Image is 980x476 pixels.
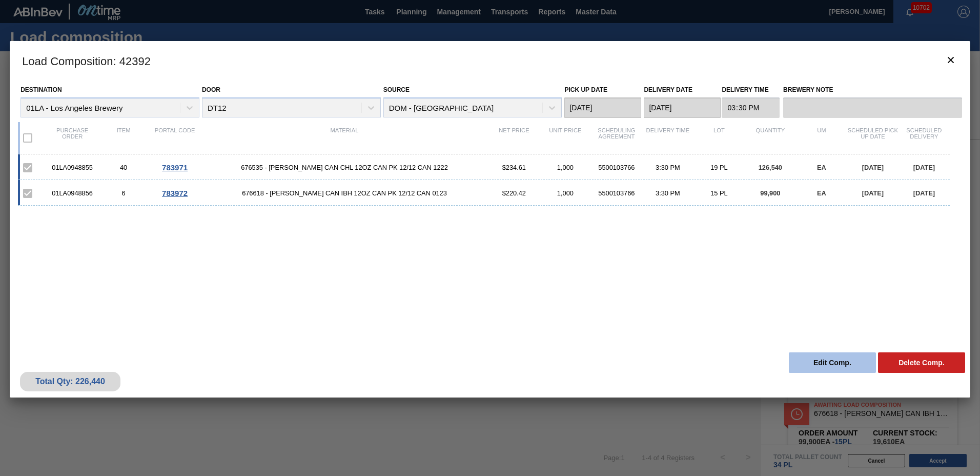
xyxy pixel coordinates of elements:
[162,189,188,197] span: 783972
[564,97,641,118] input: mm/dd/yyyy
[642,164,693,171] div: 3:30 PM
[200,164,488,171] span: 676535 - CARR CAN CHL 12OZ CAN PK 12/12 CAN 1222
[847,127,899,149] div: Scheduled Pick up Date
[796,127,847,149] div: UM
[693,164,745,171] div: 19 PL
[722,83,780,97] label: Delivery Time
[202,86,220,93] label: Door
[383,86,410,93] label: Source
[760,189,780,197] span: 99,900
[47,189,98,197] div: 01LA0948856
[564,86,607,93] label: Pick up Date
[642,127,693,149] div: Delivery Time
[913,189,935,197] span: [DATE]
[789,352,876,373] button: Edit Comp.
[862,164,884,171] span: [DATE]
[878,352,965,373] button: Delete Comp.
[488,164,540,171] div: $234.61
[642,189,693,197] div: 3:30 PM
[98,189,149,197] div: 6
[644,86,692,93] label: Delivery Date
[488,189,540,197] div: $220.42
[149,163,200,172] div: Go to Order
[28,377,113,386] div: Total Qty: 226,440
[98,127,149,149] div: Item
[10,41,970,80] h3: Load Composition : 42392
[644,97,721,118] input: mm/dd/yyyy
[913,164,935,171] span: [DATE]
[783,83,962,97] label: Brewery Note
[47,164,98,171] div: 01LA0948855
[745,127,796,149] div: Quantity
[200,127,488,149] div: Material
[47,127,98,149] div: Purchase order
[98,164,149,171] div: 40
[162,163,188,172] span: 783971
[693,189,745,197] div: 15 PL
[488,127,540,149] div: Net Price
[540,189,591,197] div: 1,000
[540,164,591,171] div: 1,000
[200,189,488,197] span: 676618 - CARR CAN IBH 12OZ CAN PK 12/12 CAN 0123
[862,189,884,197] span: [DATE]
[899,127,950,149] div: Scheduled Delivery
[591,189,642,197] div: 5500103766
[21,86,62,93] label: Destination
[817,189,826,197] span: EA
[149,127,200,149] div: Portal code
[540,127,591,149] div: Unit Price
[149,189,200,197] div: Go to Order
[759,164,782,171] span: 126,540
[693,127,745,149] div: Lot
[591,164,642,171] div: 5500103766
[817,164,826,171] span: EA
[591,127,642,149] div: Scheduling Agreement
